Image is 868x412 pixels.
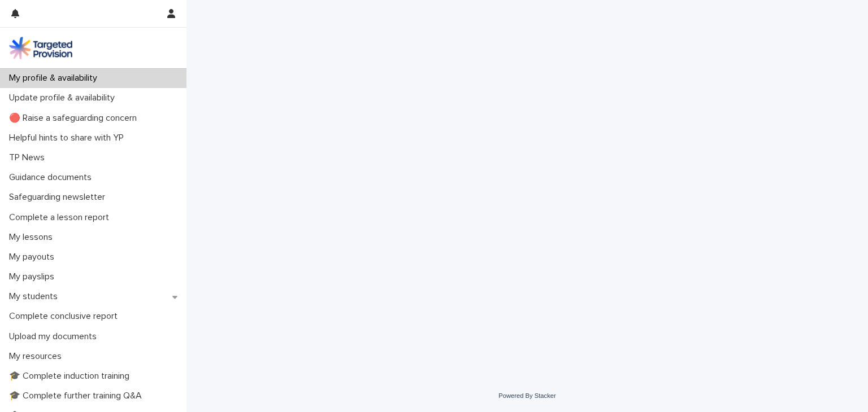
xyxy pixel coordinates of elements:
p: Guidance documents [5,172,101,183]
img: M5nRWzHhSzIhMunXDL62 [9,37,72,59]
p: TP News [5,152,54,163]
p: Complete a lesson report [5,212,118,223]
p: My profile & availability [5,73,106,84]
p: My lessons [5,232,62,243]
a: Powered By Stacker [498,392,555,399]
p: Helpful hints to share with YP [5,133,133,143]
p: My payouts [5,252,63,262]
p: 🎓 Complete further training Q&A [5,391,151,401]
p: Complete conclusive report [5,311,127,322]
p: 🔴 Raise a safeguarding concern [5,113,146,124]
p: Safeguarding newsletter [5,192,114,203]
p: My students [5,291,67,302]
p: Update profile & availability [5,93,124,103]
p: Upload my documents [5,331,106,342]
p: My payslips [5,271,63,282]
p: My resources [5,351,71,362]
p: 🎓 Complete induction training [5,371,138,382]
